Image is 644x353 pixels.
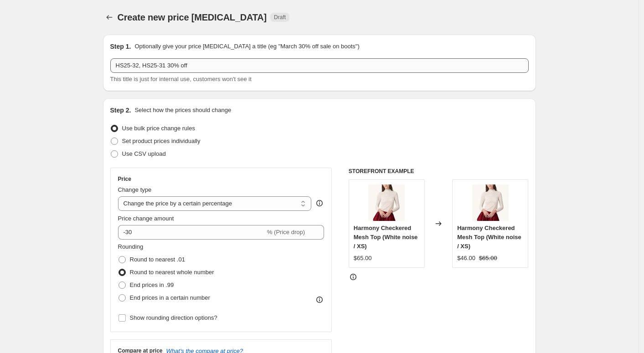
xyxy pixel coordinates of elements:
span: % (Price drop) [267,229,305,235]
img: PF3466TPWhiteNoise_4_fd45faea-7834-4730-a4cb-5059e701b8ee_80x.jpg [368,184,405,221]
img: PF3466TPWhiteNoise_4_fd45faea-7834-4730-a4cb-5059e701b8ee_80x.jpg [472,184,509,221]
div: $46.00 [457,254,475,263]
p: Optionally give your price [MEDICAL_DATA] a title (eg "March 30% off sale on boots") [134,42,359,51]
span: Draft [274,14,286,21]
span: Create new price [MEDICAL_DATA] [118,12,267,22]
span: Change type [118,186,152,193]
span: Set product prices individually [122,138,201,144]
span: This title is just for internal use, customers won't see it [110,76,252,82]
span: Use bulk price change rules [122,125,195,132]
span: Harmony Checkered Mesh Top (White noise / XS) [354,225,418,250]
div: help [315,199,324,208]
input: -15 [118,225,265,240]
span: Price change amount [118,215,174,222]
h2: Step 2. [110,106,131,115]
span: Harmony Checkered Mesh Top (White noise / XS) [457,225,521,250]
span: Round to nearest whole number [130,269,214,276]
span: Use CSV upload [122,150,166,157]
h6: STOREFRONT EXAMPLE [349,168,529,175]
span: Rounding [118,243,144,250]
input: 30% off holiday sale [110,58,529,73]
span: End prices in a certain number [130,294,210,301]
p: Select how the prices should change [134,106,231,115]
strike: $65.00 [479,254,497,263]
span: Round to nearest .01 [130,256,185,263]
div: $65.00 [354,254,372,263]
span: Show rounding direction options? [130,314,217,321]
h2: Step 1. [110,42,131,51]
button: Price change jobs [103,11,116,24]
h3: Price [118,175,131,183]
span: End prices in .99 [130,281,174,288]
